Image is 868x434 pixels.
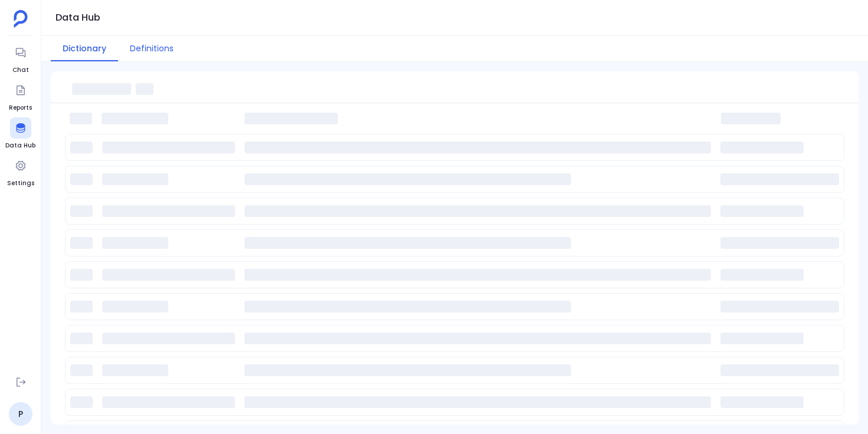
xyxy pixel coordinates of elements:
[7,179,34,188] span: Settings
[9,80,32,113] a: Reports
[5,141,35,150] span: Data Hub
[9,103,32,113] span: Reports
[118,36,185,61] button: Definitions
[10,65,31,75] span: Chat
[51,36,118,61] button: Dictionary
[10,42,31,75] a: Chat
[14,10,28,28] img: petavue logo
[5,117,35,150] a: Data Hub
[9,402,32,426] a: P
[56,9,100,26] h1: Data Hub
[7,155,34,188] a: Settings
